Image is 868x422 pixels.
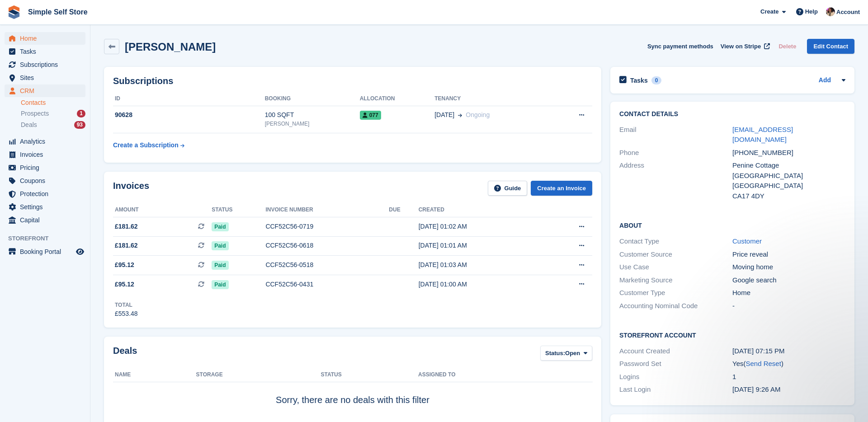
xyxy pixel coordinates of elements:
span: Invoices [20,148,74,161]
span: Analytics [20,135,74,148]
h2: Deals [113,346,137,362]
th: Allocation [360,92,435,106]
h2: Tasks [630,76,648,84]
div: Accounting Nominal Code [619,301,732,311]
span: Paid [212,280,228,289]
th: Storage [196,368,321,382]
a: menu [5,135,85,148]
div: [DATE] 01:00 AM [419,280,543,289]
a: Add [819,75,831,86]
th: Booking [265,92,360,106]
span: Open [565,349,580,358]
div: Home [732,288,845,298]
h2: Invoices [113,181,149,196]
a: menu [5,214,85,226]
span: Capital [20,214,74,226]
th: Amount [113,203,212,217]
span: ( ) [743,360,783,367]
div: Email [619,125,732,145]
div: Last Login [619,384,732,395]
span: Booking Portal [20,245,74,258]
span: Subscriptions [20,58,74,71]
th: Due [389,203,418,217]
a: menu [5,148,85,161]
span: Create [760,7,778,16]
span: Status: [545,349,565,358]
span: £95.12 [115,280,134,289]
div: Moving home [732,262,845,272]
span: Home [20,32,74,45]
th: Status [321,368,418,382]
time: 2025-06-13 08:26:46 UTC [732,385,780,393]
div: Price reveal [732,249,845,260]
span: Paid [212,261,228,270]
h2: Contact Details [619,111,845,118]
span: Settings [20,201,74,213]
span: View on Stripe [721,42,761,51]
span: Prospects [21,109,49,118]
div: Penine Cottage [732,160,845,171]
button: Status: Open [540,346,592,361]
th: ID [113,92,265,106]
div: [PERSON_NAME] [265,120,360,128]
a: [EMAIL_ADDRESS][DOMAIN_NAME] [732,126,793,144]
div: [PHONE_NUMBER] [732,148,845,158]
a: Send Reset [745,360,781,367]
a: Deals 93 [21,120,85,130]
a: menu [5,71,85,84]
div: [GEOGRAPHIC_DATA] [732,171,845,181]
th: Assigned to [418,368,592,382]
a: menu [5,45,85,58]
span: Sorry, there are no deals with this filter [276,395,429,405]
span: Sites [20,71,74,84]
div: Total [115,301,138,309]
span: CRM [20,84,74,97]
a: Preview store [75,246,85,257]
th: Status [212,203,265,217]
span: 077 [360,111,381,120]
div: Google search [732,275,845,286]
span: Protection [20,188,74,200]
a: menu [5,188,85,200]
a: Contacts [21,98,85,107]
div: CCF52C56-0518 [265,260,389,270]
div: CA17 4DY [732,191,845,202]
span: £95.12 [115,260,134,270]
th: Created [419,203,543,217]
div: £553.48 [115,309,138,319]
div: [DATE] 01:01 AM [419,241,543,250]
div: Contact Type [619,236,732,247]
div: [DATE] 07:15 PM [732,346,845,356]
a: Edit Contact [807,39,854,54]
h2: Subscriptions [113,76,592,86]
span: [DATE] [434,110,454,120]
h2: Storefront Account [619,330,845,339]
div: 1 [77,110,85,117]
span: Paid [212,222,228,231]
div: 100 SQFT [265,110,360,120]
th: Name [113,368,196,382]
a: menu [5,32,85,45]
button: Sync payment methods [647,39,713,54]
a: Guide [488,181,528,196]
img: stora-icon-8386f47178a22dfd0bd8f6a31ec36ba5ce8667c1dd55bd0f319d3a0aa187defe.svg [7,5,21,19]
a: menu [5,58,85,71]
a: Create a Subscription [113,137,184,154]
span: Tasks [20,45,74,58]
img: Scott McCutcheon [826,7,835,16]
div: CCF52C56-0618 [265,241,389,250]
div: Phone [619,148,732,158]
span: Deals [21,121,37,129]
div: 0 [651,76,662,84]
th: Invoice number [265,203,389,217]
a: View on Stripe [717,39,772,54]
div: Use Case [619,262,732,272]
a: Customer [732,237,762,245]
span: Help [805,7,818,16]
th: Tenancy [434,92,552,106]
h2: About [619,220,845,230]
div: CCF52C56-0431 [265,280,389,289]
div: Password Set [619,359,732,369]
a: menu [5,174,85,187]
span: Pricing [20,161,74,174]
